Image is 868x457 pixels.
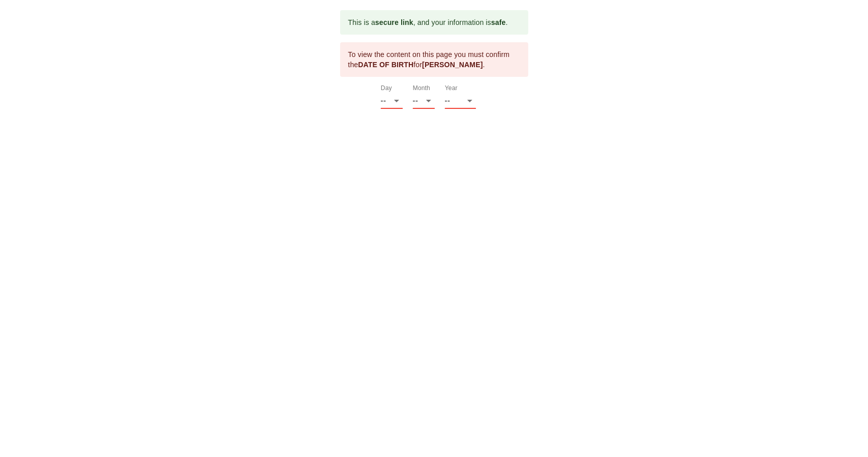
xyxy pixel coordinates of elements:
b: DATE OF BIRTH [358,61,413,69]
div: This is a , and your information is . [348,13,508,32]
div: To view the content on this page you must confirm the for . [348,45,520,74]
b: safe [491,18,506,26]
label: Year [445,85,458,92]
label: Month [413,85,430,92]
b: [PERSON_NAME] [422,61,483,69]
label: Day [381,85,392,92]
b: secure link [375,18,413,26]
